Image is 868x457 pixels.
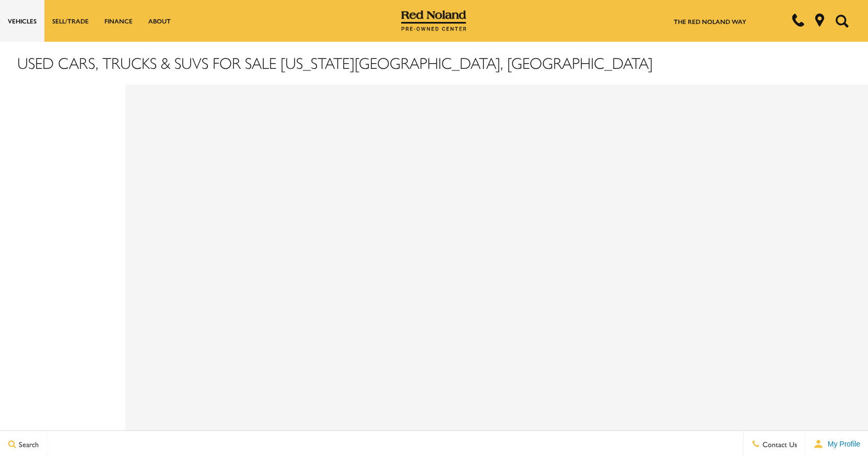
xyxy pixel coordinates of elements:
[824,440,860,448] span: My Profile
[760,439,797,449] span: Contact Us
[401,10,467,31] img: Red Noland Pre-Owned
[805,431,868,457] button: user-profile-menu
[16,439,39,449] span: Search
[831,1,852,41] button: Open the search field
[674,17,746,26] a: The Red Noland Way
[401,14,467,25] a: Red Noland Pre-Owned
